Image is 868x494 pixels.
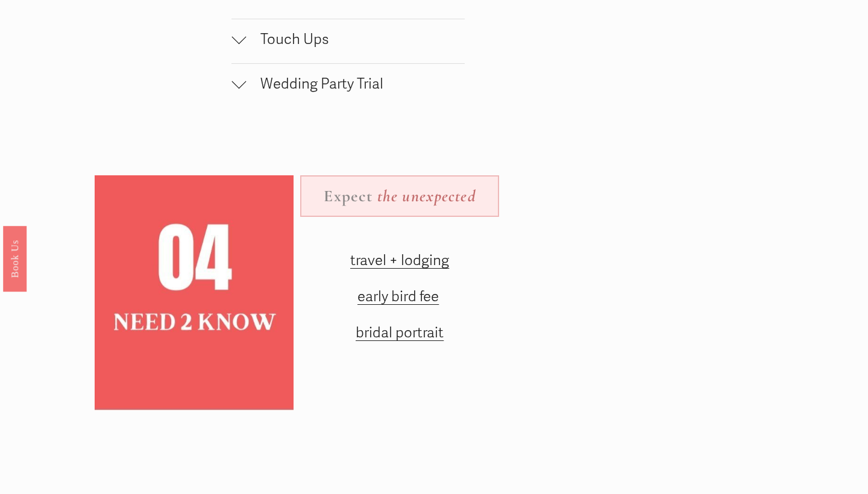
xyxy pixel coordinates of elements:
button: Touch Ups [231,19,465,63]
span: Wedding Party Trial [246,75,465,93]
a: travel + lodging [350,252,449,269]
a: Book Us [3,226,27,292]
em: the unexpected [377,186,476,206]
button: Wedding Party Trial [231,64,465,108]
strong: Expect [324,186,373,206]
a: bridal portrait [356,324,444,342]
span: Touch Ups [246,31,465,48]
a: early bird fee [357,288,439,305]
